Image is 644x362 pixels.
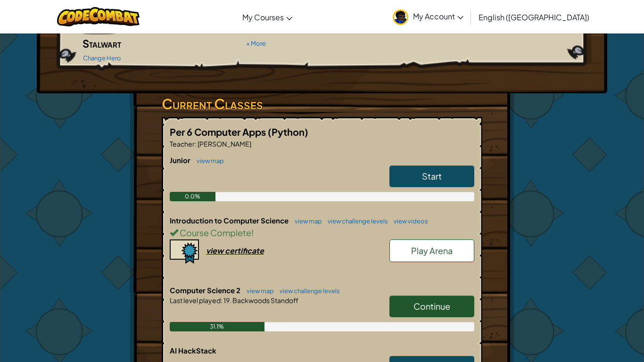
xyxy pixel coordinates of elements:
[178,227,251,238] span: Course Complete
[170,322,264,331] div: 31.1%
[57,7,140,26] img: CodeCombat logo
[223,296,231,304] span: 19.
[170,239,199,264] img: certificate-icon.png
[170,246,264,255] a: view certificate
[242,287,274,295] a: view map
[479,12,589,22] span: English ([GEOGRAPHIC_DATA])
[162,93,482,115] h3: Current Classes
[238,4,297,30] a: My Courses
[323,217,388,225] a: view challenge levels
[422,171,442,181] span: Start
[251,227,254,238] span: !
[195,140,197,148] span: :
[83,37,121,50] span: Stalwart
[246,40,266,47] a: + More
[388,2,468,32] a: My Account
[221,296,223,304] span: :
[170,126,268,138] span: Per 6 Computer Apps
[268,126,308,138] span: (Python)
[170,192,215,201] div: 0.0%
[413,301,450,312] span: Continue
[170,346,216,355] span: AI HackStack
[170,296,221,304] span: Last level played
[83,54,121,62] a: Change Hero
[231,296,298,304] span: Backwoods Standoff
[170,140,195,148] span: Teacher
[411,245,453,256] span: Play Arena
[389,217,428,225] a: view videos
[474,4,594,30] a: English ([GEOGRAPHIC_DATA])
[413,11,463,21] span: My Account
[192,157,224,165] a: view map
[393,9,408,25] img: avatar
[197,140,251,148] span: [PERSON_NAME]
[170,216,290,225] span: Introduction to Computer Science
[275,287,340,295] a: view challenge levels
[206,246,264,255] div: view certificate
[242,12,284,22] span: My Courses
[290,217,322,225] a: view map
[170,286,242,295] span: Computer Science 2
[170,156,192,165] span: Junior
